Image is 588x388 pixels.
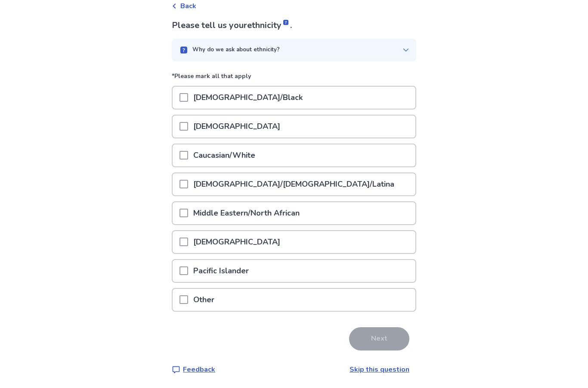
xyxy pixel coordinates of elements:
[172,72,416,86] p: *Please mark all that apply
[192,46,280,54] p: Why do we ask about ethnicity?
[188,144,260,166] p: Caucasian/White
[183,364,215,375] p: Feedback
[350,365,409,374] a: Skip this question
[247,19,290,31] span: ethnicity
[172,364,215,375] a: Feedback
[188,173,399,195] p: [DEMOGRAPHIC_DATA]/[DEMOGRAPHIC_DATA]/Latina
[188,231,285,253] p: [DEMOGRAPHIC_DATA]
[188,289,220,311] p: Other
[188,202,305,224] p: Middle Eastern/North African
[180,1,196,11] span: Back
[349,327,409,350] button: Next
[188,116,285,138] p: [DEMOGRAPHIC_DATA]
[188,260,254,282] p: Pacific Islander
[188,87,308,109] p: [DEMOGRAPHIC_DATA]/Black
[172,19,416,32] p: Please tell us your .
